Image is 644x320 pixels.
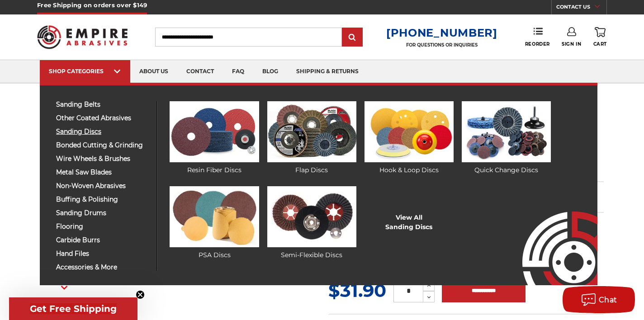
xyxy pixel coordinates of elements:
input: Submit [343,28,361,47]
img: Empire Abrasives [37,19,128,55]
span: Reorder [525,41,550,47]
a: about us [130,60,177,83]
span: bonded cutting & grinding [56,142,150,149]
a: Resin Fiber Discs [170,101,259,175]
span: Chat [599,296,617,304]
a: Quick Change Discs [462,101,551,175]
img: Hook & Loop Discs [365,101,454,162]
img: PSA Discs [170,186,259,247]
span: wire wheels & brushes [56,155,150,162]
span: metal saw blades [56,169,150,176]
div: SHOP CATEGORIES [49,68,121,75]
button: Chat [563,286,635,313]
a: CONTACT US [556,2,606,14]
span: non-woven abrasives [56,183,150,189]
span: Get Free Shipping [30,303,117,314]
img: Resin Fiber Discs [170,101,259,162]
img: Flap Discs [267,101,356,162]
span: sanding belts [56,101,150,108]
span: sanding discs [56,128,150,135]
span: flooring [56,223,150,230]
a: Flap Discs [267,101,356,175]
span: other coated abrasives [56,115,150,122]
a: Cart [593,27,607,47]
img: Empire Abrasives Logo Image [506,185,597,285]
a: shipping & returns [287,60,368,83]
a: View AllSanding Discs [385,213,432,232]
button: Next [53,278,75,297]
div: Get Free ShippingClose teaser [9,297,137,320]
a: contact [177,60,223,83]
a: Semi-Flexible Discs [267,186,356,260]
a: Reorder [525,27,550,47]
a: [PHONE_NUMBER] [386,26,497,39]
span: carbide burrs [56,237,150,244]
span: $31.90 [328,279,386,301]
span: accessories & more [56,264,150,271]
img: Semi-Flexible Discs [267,186,356,247]
span: Sign In [562,41,581,47]
a: PSA Discs [170,186,259,260]
span: Cart [593,41,607,47]
span: hand files [56,250,150,257]
a: faq [223,60,253,83]
span: buffing & polishing [56,196,150,203]
a: blog [253,60,287,83]
p: FOR QUESTIONS OR INQUIRIES [386,42,497,48]
button: Close teaser [136,290,145,299]
img: Quick Change Discs [462,101,551,162]
a: Hook & Loop Discs [365,101,454,175]
span: sanding drums [56,210,150,216]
